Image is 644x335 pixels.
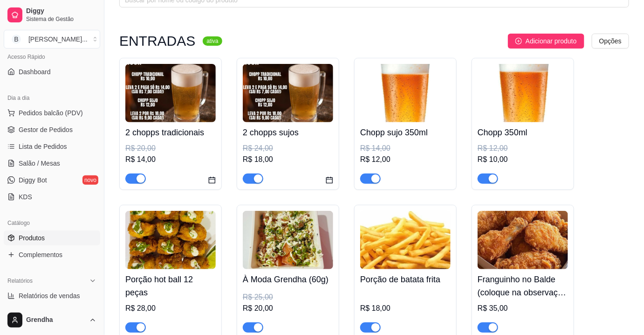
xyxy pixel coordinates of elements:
a: Diggy Botnovo [4,173,100,188]
span: Diggy Bot [19,175,47,185]
img: product-image [125,211,216,269]
a: Relatórios de vendas [4,288,100,303]
h4: Porção de batata frita [360,273,451,286]
img: product-image [360,64,451,122]
span: Complementos [19,250,62,259]
span: Produtos [19,233,45,243]
img: product-image [243,64,333,122]
button: Grendha [4,309,100,331]
div: R$ 20,00 [125,143,216,154]
h4: Porção hot ball 12 peças [125,273,216,299]
div: R$ 20,00 [243,303,333,314]
span: Lista de Pedidos [19,142,67,151]
div: R$ 25,00 [243,292,333,303]
h4: À Moda Grendha (60g) [243,273,333,286]
span: KDS [19,192,32,202]
span: Pedidos balcão (PDV) [19,108,83,118]
span: plus-circle [515,38,522,44]
a: DiggySistema de Gestão [4,4,100,26]
button: Adicionar produto [508,34,584,49]
button: Select a team [4,30,100,49]
h4: Chopp sujo 350ml [360,126,451,139]
img: product-image [360,211,451,269]
div: R$ 10,00 [478,154,568,165]
button: Opções [592,34,629,49]
span: B [12,35,21,44]
a: Lista de Pedidos [4,139,100,154]
div: Catálogo [4,216,100,230]
div: R$ 14,00 [125,154,216,165]
a: Salão / Mesas [4,156,100,171]
div: Dia a dia [4,91,100,105]
button: Pedidos balcão (PDV) [4,105,100,120]
div: [PERSON_NAME] ... [28,35,88,44]
span: Relatórios [7,277,33,285]
h4: 2 chopps tradicionais [125,126,216,139]
div: R$ 14,00 [360,143,451,154]
div: Acesso Rápido [4,49,100,64]
span: Salão / Mesas [19,159,60,168]
span: Gestor de Pedidos [19,125,73,134]
h4: 2 chopps sujos [243,126,333,139]
span: calendar [208,176,216,184]
img: product-image [478,64,568,122]
div: R$ 24,00 [243,143,333,154]
img: product-image [478,211,568,269]
h4: Franguinho no Balde (coloque na observação molho barbecue ou molho rosé) [478,273,568,299]
h4: Chopp 350ml [478,126,568,139]
a: Dashboard [4,64,100,79]
a: KDS [4,189,100,204]
span: Sistema de Gestão [26,15,96,23]
img: product-image [125,64,216,122]
span: Grendha [26,316,85,324]
sup: ativa [203,36,222,46]
div: R$ 12,00 [360,154,451,165]
h3: ENTRADAS [119,35,195,47]
div: R$ 18,00 [360,303,451,314]
div: R$ 35,00 [478,303,568,314]
span: calendar [326,176,333,184]
div: R$ 12,00 [478,143,568,154]
span: Opções [599,36,622,46]
img: product-image [243,211,333,269]
div: R$ 18,00 [243,154,333,165]
a: Complementos [4,247,100,262]
span: Relatórios de vendas [19,291,80,300]
span: Adicionar produto [526,36,577,46]
a: Produtos [4,230,100,245]
span: Diggy [26,7,96,15]
span: Dashboard [19,67,51,77]
div: R$ 28,00 [125,303,216,314]
a: Gestor de Pedidos [4,122,100,137]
